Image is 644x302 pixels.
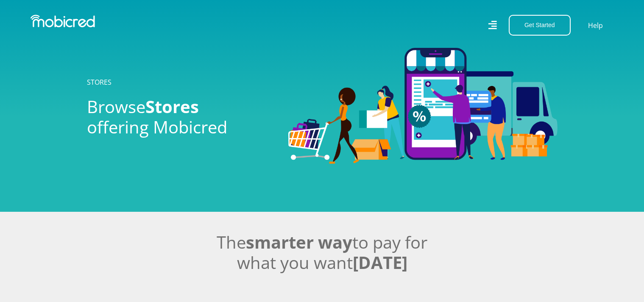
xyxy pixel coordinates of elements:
[87,232,558,273] h2: The to pay for what you want
[353,251,407,274] span: [DATE]
[87,78,112,87] a: STORES
[31,15,95,28] img: Mobicred
[87,97,276,137] h2: Browse offering Mobicred
[588,20,603,31] a: Help
[509,15,571,36] button: Get Started
[288,48,558,164] img: Stores
[145,95,199,118] span: Stores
